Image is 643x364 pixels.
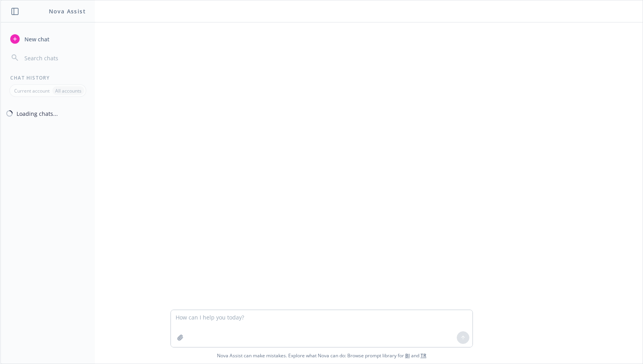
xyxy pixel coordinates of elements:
a: BI [405,352,410,359]
a: TR [421,352,426,359]
span: Nova Assist can make mistakes. Explore what Nova can do: Browse prompt library for and [4,347,639,364]
input: Search chats [23,52,85,63]
h1: Nova Assist [49,7,86,15]
div: Chat History [1,74,95,81]
button: Loading chats... [1,106,95,121]
p: Current account [14,87,50,94]
p: All accounts [55,87,82,94]
button: New chat [7,32,89,46]
span: New chat [23,35,50,43]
